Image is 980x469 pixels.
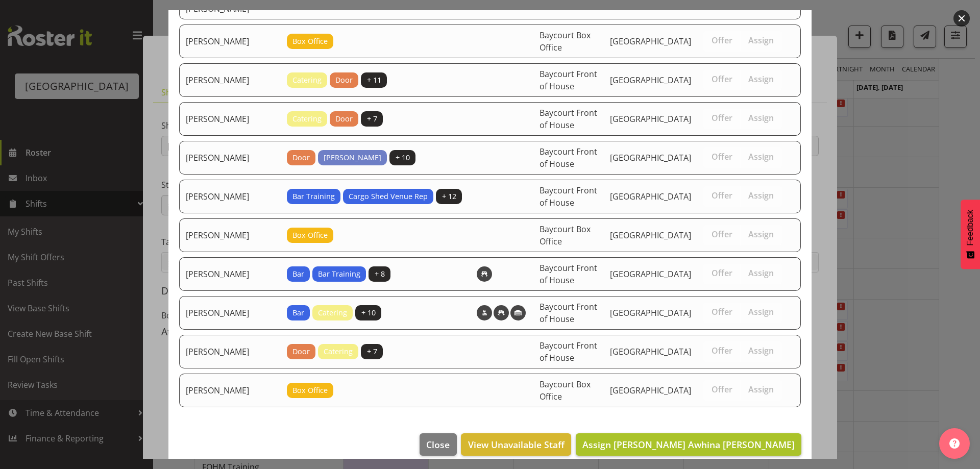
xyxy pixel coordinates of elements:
[367,75,381,86] span: + 11
[610,75,691,86] span: [GEOGRAPHIC_DATA]
[292,385,328,396] span: Box Office
[712,74,732,84] span: Offer
[179,102,281,136] td: [PERSON_NAME]
[610,307,691,318] span: [GEOGRAPHIC_DATA]
[540,262,597,286] span: Baycourt Front of House
[712,190,732,201] span: Offer
[396,152,410,163] span: + 10
[324,152,381,163] span: [PERSON_NAME]
[292,75,322,86] span: Catering
[610,113,691,125] span: [GEOGRAPHIC_DATA]
[367,346,377,357] span: + 7
[179,141,281,175] td: [PERSON_NAME]
[748,229,774,239] span: Assign
[292,230,328,241] span: Box Office
[335,113,353,125] span: Door
[540,146,597,169] span: Baycourt Front of House
[748,345,774,356] span: Assign
[426,438,450,451] span: Close
[540,68,597,92] span: Baycourt Front of House
[361,307,376,318] span: + 10
[712,384,732,394] span: Offer
[712,268,732,278] span: Offer
[748,190,774,201] span: Assign
[461,433,571,456] button: View Unavailable Staff
[292,307,304,318] span: Bar
[712,345,732,356] span: Offer
[966,210,975,245] span: Feedback
[179,257,281,291] td: [PERSON_NAME]
[292,36,328,47] span: Box Office
[610,152,691,163] span: [GEOGRAPHIC_DATA]
[179,374,281,407] td: [PERSON_NAME]
[540,301,597,325] span: Baycourt Front of House
[712,307,732,317] span: Offer
[712,113,732,123] span: Offer
[748,384,774,394] span: Assign
[367,113,377,125] span: + 7
[712,152,732,162] span: Offer
[349,191,428,202] span: Cargo Shed Venue Rep
[318,268,360,280] span: Bar Training
[748,74,774,84] span: Assign
[540,107,597,131] span: Baycourt Front of House
[610,346,691,357] span: [GEOGRAPHIC_DATA]
[540,224,591,247] span: Baycourt Box Office
[540,30,591,53] span: Baycourt Box Office
[324,346,353,357] span: Catering
[179,24,281,58] td: [PERSON_NAME]
[318,307,347,318] span: Catering
[712,229,732,239] span: Offer
[610,230,691,241] span: [GEOGRAPHIC_DATA]
[540,185,597,208] span: Baycourt Front of House
[442,191,456,202] span: + 12
[292,268,304,280] span: Bar
[292,191,335,202] span: Bar Training
[712,35,732,45] span: Offer
[292,113,322,125] span: Catering
[292,346,310,357] span: Door
[375,268,385,280] span: + 8
[420,433,456,456] button: Close
[610,385,691,396] span: [GEOGRAPHIC_DATA]
[582,438,795,451] span: Assign [PERSON_NAME] Awhina [PERSON_NAME]
[179,335,281,368] td: [PERSON_NAME]
[748,113,774,123] span: Assign
[179,218,281,252] td: [PERSON_NAME]
[335,75,353,86] span: Door
[748,307,774,317] span: Assign
[748,152,774,162] span: Assign
[179,180,281,213] td: [PERSON_NAME]
[949,438,960,449] img: help-xxl-2.png
[292,152,310,163] span: Door
[179,296,281,330] td: [PERSON_NAME]
[468,438,565,451] span: View Unavailable Staff
[179,63,281,97] td: [PERSON_NAME]
[540,379,591,402] span: Baycourt Box Office
[540,340,597,363] span: Baycourt Front of House
[748,35,774,45] span: Assign
[961,200,980,269] button: Feedback - Show survey
[610,191,691,202] span: [GEOGRAPHIC_DATA]
[610,36,691,47] span: [GEOGRAPHIC_DATA]
[748,268,774,278] span: Assign
[610,268,691,280] span: [GEOGRAPHIC_DATA]
[576,433,801,456] button: Assign [PERSON_NAME] Awhina [PERSON_NAME]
